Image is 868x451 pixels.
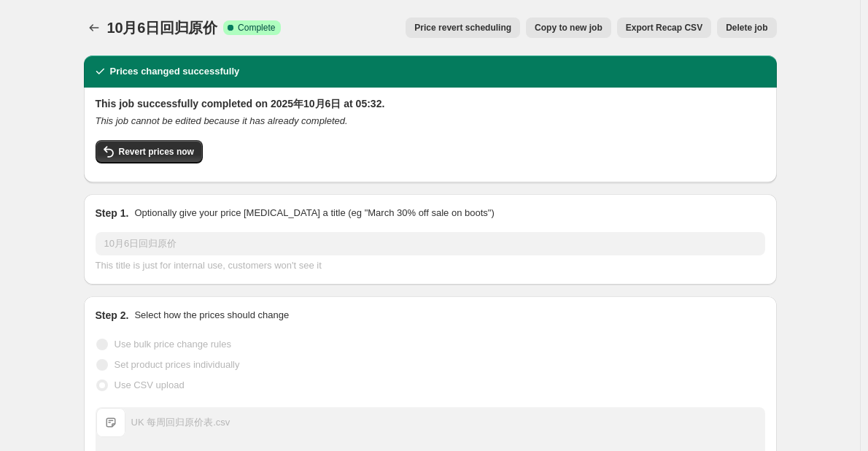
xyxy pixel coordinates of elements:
span: 10月6日回归原价 [107,20,218,36]
button: Copy to new job [526,18,611,38]
p: Optionally give your price [MEDICAL_DATA] a title (eg "March 30% off sale on boots") [134,206,494,220]
h2: Prices changed successfully [110,64,240,79]
span: Price revert scheduling [414,22,511,34]
h2: Step 2. [96,308,129,323]
button: Delete job [717,18,776,38]
span: Set product prices individually [115,359,240,370]
button: Export Recap CSV [617,18,711,38]
input: 30% off holiday sale [96,232,765,255]
button: Revert prices now [96,140,203,163]
div: UK 每周回归原价表.csv [131,415,230,430]
span: Delete job [726,22,767,34]
p: Select how the prices should change [134,308,289,323]
span: Export Recap CSV [626,22,702,34]
span: Use CSV upload [115,379,185,390]
span: Copy to new job [535,22,602,34]
span: Use bulk price change rules [115,339,231,350]
button: Price change jobs [84,18,104,38]
h2: Step 1. [96,206,129,220]
span: This title is just for internal use, customers won't see it [96,260,322,271]
button: Price revert scheduling [406,18,520,38]
h2: This job successfully completed on 2025年10月6日 at 05:32. [96,96,765,111]
span: Revert prices now [119,146,194,158]
span: Complete [238,22,275,34]
i: This job cannot be edited because it has already completed. [96,115,348,126]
